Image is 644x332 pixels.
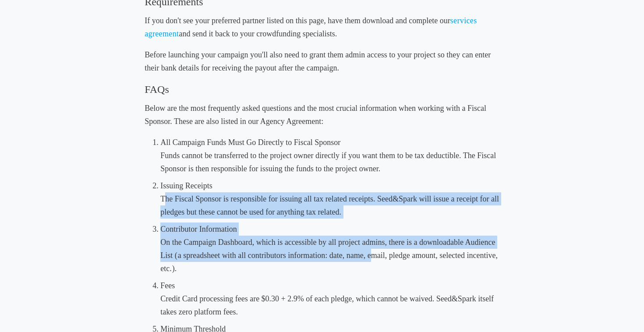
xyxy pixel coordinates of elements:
[160,181,212,190] span: Issuing Receipts
[160,138,340,147] span: All Campaign Funds Must Go Directly to Fiscal Sponsor
[160,281,175,290] span: Fees
[160,136,499,175] li: Funds cannot be transferred to the project owner directly if you want them to be tax deductible. ...
[160,179,499,219] li: The Fiscal Sponsor is responsible for issuing all tax related receipts. Seed&Spark will issue a r...
[145,14,499,40] h5: If you don't see your preferred partner listed on this page, have them download and complete our ...
[160,223,499,275] li: On the Campaign Dashboard, which is accessible by all project admins, there is a downloadable Aud...
[145,48,499,74] h5: Before launching your campaign you'll also need to grant them admin access to your project so the...
[145,82,499,96] h3: FAQs
[160,225,237,233] span: Contributor Information
[160,279,499,318] li: Credit Card processing fees are $0.30 + 2.9% of each pledge, which cannot be waived. Seed&Spark i...
[145,102,499,128] h5: Below are the most frequently asked questions and the most crucial information when working with ...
